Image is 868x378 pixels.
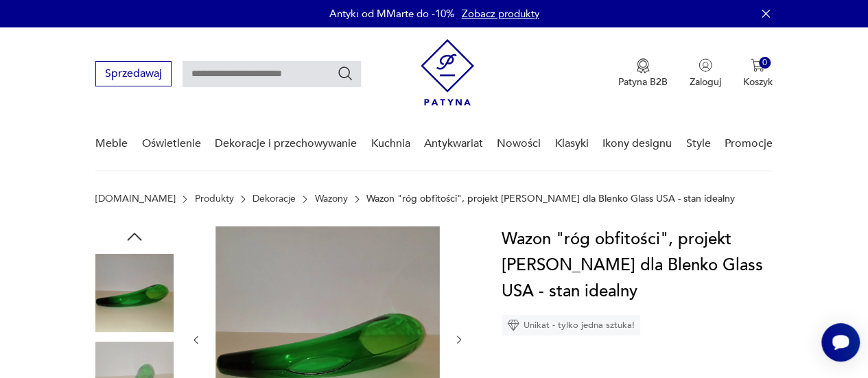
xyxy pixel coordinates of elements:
img: Ikona koszyka [751,58,764,72]
a: Meble [95,117,128,170]
a: Klasyki [555,117,589,170]
p: Zaloguj [690,75,721,88]
button: Zaloguj [690,58,721,88]
a: Dekoracje i przechowywanie [215,117,357,170]
h1: Wazon "róg obfitości", projekt [PERSON_NAME] dla Blenko Glass USA - stan idealny [502,226,773,305]
a: Nowości [497,117,541,170]
iframe: Smartsupp widget button [821,323,860,362]
p: Patyna B2B [618,75,668,88]
a: Wazony [315,193,348,204]
a: [DOMAIN_NAME] [95,193,176,204]
a: Style [685,117,710,170]
a: Antykwariat [424,117,483,170]
button: Szukaj [337,65,353,82]
img: Zdjęcie produktu Wazon "róg obfitości", projekt Winslow Anderson dla Blenko Glass USA - stan idealny [95,254,174,332]
a: Produkty [195,193,234,204]
a: Dekoracje [253,193,296,204]
button: 0Koszyk [743,58,773,88]
p: Koszyk [743,75,773,88]
a: Oświetlenie [142,117,201,170]
img: Patyna - sklep z meblami i dekoracjami vintage [421,39,474,106]
a: Ikony designu [602,117,672,170]
a: Ikona medaluPatyna B2B [618,58,668,88]
a: Promocje [725,117,773,170]
button: Patyna B2B [618,58,668,88]
img: Ikonka użytkownika [699,58,712,72]
div: 0 [759,57,771,69]
p: Antyki od MMarte do -10% [329,7,455,21]
button: Sprzedawaj [95,61,172,86]
a: Sprzedawaj [95,70,172,80]
a: Kuchnia [371,117,410,170]
img: Ikona medalu [636,58,650,73]
a: Zobacz produkty [462,7,539,21]
p: Wazon "róg obfitości", projekt [PERSON_NAME] dla Blenko Glass USA - stan idealny [366,193,735,204]
img: Ikona diamentu [507,319,519,331]
div: Unikat - tylko jedna sztuka! [502,315,640,335]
